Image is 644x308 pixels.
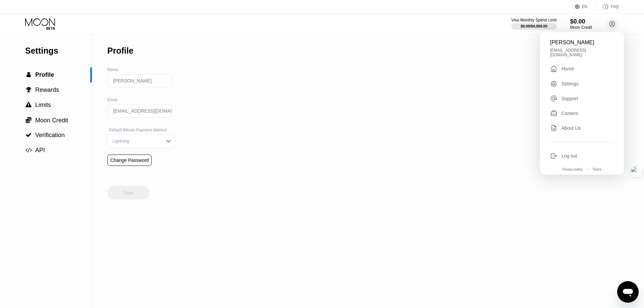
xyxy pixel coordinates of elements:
div: $0.00 / $4,000.00 [521,24,547,28]
div: Settings [561,81,579,86]
div: Privacy policy [562,168,583,171]
div: Home [561,66,574,71]
span: API [35,147,45,153]
div: $0.00Moon Credit [570,18,592,30]
div: EN [582,4,588,9]
div: Careers [561,111,578,116]
span: Limits [35,102,51,108]
span: Profile [35,71,54,78]
div: Terms [592,168,601,171]
div: Visa Monthly Spend Limit$0.00/$4,000.00 [511,18,556,30]
div: Settings [550,80,614,87]
span:  [25,132,32,138]
div: About Us [561,125,581,131]
div: [PERSON_NAME] [550,40,614,46]
div: Log out [550,152,614,160]
div:  [550,65,557,73]
div: Email [107,98,175,102]
div: Change Password [107,155,152,166]
div:  [25,87,32,93]
div: EN [575,3,595,10]
span: Rewards [35,86,59,93]
span:  [26,87,32,93]
div: Profile [107,46,133,56]
span: Moon Credit [35,117,68,124]
div:  [25,117,32,123]
div: Careers [550,110,614,117]
div: Log out [561,153,577,159]
div: Name [107,67,175,72]
div: About Us [550,124,614,132]
div: Support [561,96,578,101]
span:  [25,102,32,108]
span: Verification [35,132,65,138]
div:  [25,72,32,78]
div:  [25,102,32,108]
div: FAQ [595,3,619,10]
span:  [25,147,32,153]
div: Moon Credit [570,25,592,30]
div: FAQ [611,4,619,9]
div: Visa Monthly Spend Limit [511,18,556,22]
div: Change Password [110,158,149,163]
div:  [25,132,32,138]
div: Support [550,95,614,102]
div:  [25,147,32,153]
div: Default Bitcoin Payment Method [107,128,175,132]
div: [EMAIL_ADDRESS][DOMAIN_NAME] [550,48,614,57]
div: Lightning [111,139,162,143]
span:  [25,117,32,123]
div: Settings [25,46,92,56]
iframe: 启动消息传送窗口的按钮 [617,281,639,303]
span:  [26,72,31,78]
div: $0.00 [570,18,592,25]
div: Home [550,65,614,73]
